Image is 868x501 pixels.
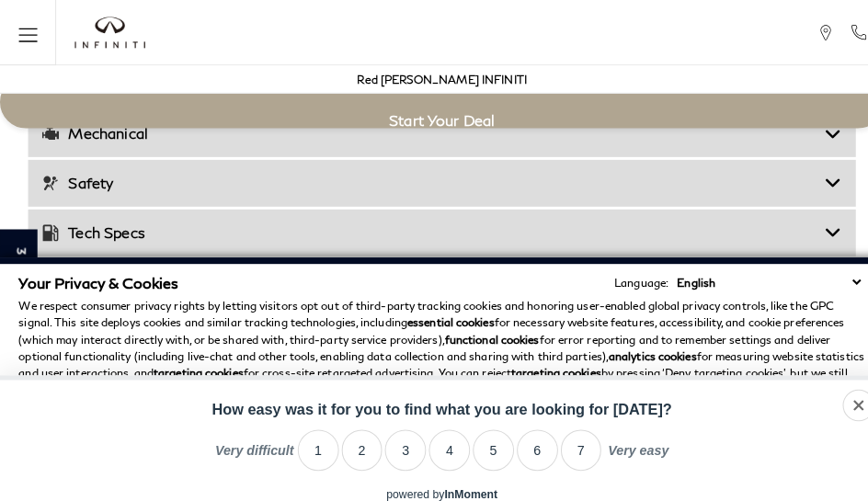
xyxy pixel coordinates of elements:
[437,326,530,340] strong: functional cookies
[351,71,518,85] a: Red [PERSON_NAME] INFINITI
[292,422,333,462] li: 1
[151,359,239,373] strong: targeting cookies
[41,122,810,141] h3: Mechanical
[18,268,176,286] span: Your Privacy & Cookies
[336,422,376,462] li: 2
[18,292,850,425] p: We respect consumer privacy rights by letting visitors opt out of third-party tracking cookies an...
[378,422,418,462] li: 3
[551,422,591,462] li: 7
[74,17,143,48] img: INFINITI
[74,17,143,48] a: infiniti
[41,220,810,238] h3: Tech Specs
[400,310,485,324] strong: essential cookies
[508,422,548,462] li: 6
[464,422,505,462] li: 5
[421,422,462,462] li: 4
[437,479,489,492] a: InMoment
[603,272,657,283] div: Language:
[598,343,684,357] strong: analytics cookies
[597,435,657,462] label: Very easy
[211,435,289,462] label: Very difficult
[828,382,859,414] div: Close survey
[502,359,590,373] strong: targeting cookies
[383,109,486,127] span: Start Your Deal
[660,268,850,286] select: Language Select
[41,171,810,189] h3: Safety
[380,479,489,492] div: powered by inmoment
